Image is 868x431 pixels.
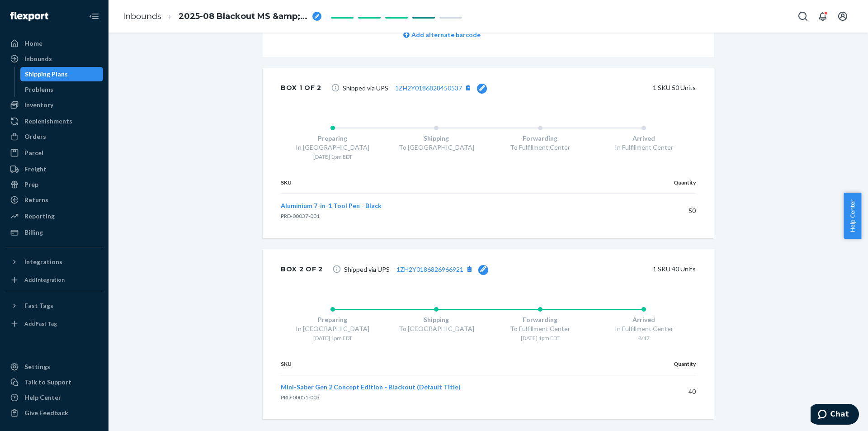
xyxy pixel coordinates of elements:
a: Add alternate barcode [403,31,481,38]
span: PRD-00051-003 [281,394,320,401]
div: To Fulfillment Center [488,324,592,333]
div: Shipping [385,315,489,324]
div: Problems [25,85,53,94]
div: Orders [24,132,46,141]
a: Orders [5,129,103,144]
div: Add Fast Tag [24,320,57,327]
div: Shipping [385,134,489,143]
div: Replenishments [24,117,72,126]
button: Talk to Support [5,375,103,389]
div: In [GEOGRAPHIC_DATA] [281,324,385,333]
span: Aluminium 7-in-1 Tool Pen - Black [281,202,382,209]
div: Inventory [24,100,53,109]
button: Aluminium 7-in-1 Tool Pen - Black [281,201,382,210]
button: Give Feedback [5,406,103,420]
div: Help Center [24,393,61,402]
a: Add Integration [5,273,103,287]
div: Home [24,39,42,48]
span: Shipped via UPS [344,263,488,275]
div: Arrived [592,315,696,324]
a: Home [5,36,103,51]
div: Reporting [24,212,55,221]
a: Replenishments [5,114,103,128]
div: Box 2 of 2 [281,260,323,278]
div: To Fulfillment Center [488,143,592,152]
a: Shipping Plans [20,67,104,81]
div: In [GEOGRAPHIC_DATA] [281,143,385,152]
div: 8/17 [592,334,696,342]
button: [object Object] [463,263,475,275]
div: Returns [24,195,48,204]
button: Integrations [5,255,103,269]
a: Inbounds [123,11,161,21]
div: In Fulfillment Center [592,324,696,333]
div: Preparing [281,134,385,143]
div: In Fulfillment Center [592,143,696,152]
button: Mini-Saber Gen 2 Concept Edition - Blackout (Default Title) [281,383,461,392]
div: Freight [24,165,47,174]
div: [DATE] 1pm EDT [281,153,385,161]
button: Open account menu [834,7,852,25]
ol: breadcrumbs [116,3,329,30]
div: 1 SKU 40 Units [502,260,696,278]
button: Fast Tags [5,298,103,313]
div: Give Feedback [24,408,68,417]
a: 1ZH2Y0186828450537 [395,84,462,92]
td: 40 [639,375,696,408]
div: Forwarding [488,315,592,324]
a: Problems [20,82,104,97]
th: Quantity [639,353,696,375]
div: Inbounds [24,54,52,63]
div: Prep [24,180,38,189]
a: Inventory [5,98,103,112]
button: Help Center [844,193,861,239]
div: To [GEOGRAPHIC_DATA] [385,143,489,152]
div: Arrived [592,134,696,143]
div: Shipping Plans [25,70,68,79]
span: Shipped via UPS [343,82,487,94]
a: Settings [5,360,103,374]
th: SKU [281,171,607,194]
button: [object Object] [462,82,474,94]
div: 1 SKU 50 Units [500,79,696,97]
a: Prep [5,177,103,192]
div: Box 1 of 2 [281,79,321,97]
a: Freight [5,162,103,176]
button: Open notifications [814,7,832,25]
th: SKU [281,353,639,375]
iframe: Opens a widget where you can chat to one of our agents [811,404,859,426]
div: Forwarding [488,134,592,143]
span: Add alternate barcode [410,31,481,38]
div: Add Integration [24,276,65,284]
span: Mini-Saber Gen 2 Concept Edition - Blackout (Default Title) [281,383,461,391]
div: Settings [24,362,50,371]
th: Quantity [607,171,696,194]
button: Open Search Box [794,7,812,25]
img: Flexport logo [10,12,48,21]
div: Talk to Support [24,378,71,387]
a: Reporting [5,209,103,223]
span: 2025-08 Blackout MS &amp; Black Tool Pen Transfer [179,11,309,23]
div: Fast Tags [24,301,53,310]
a: Add Fast Tag [5,317,103,331]
div: [DATE] 1pm EDT [488,334,592,342]
a: Parcel [5,146,103,160]
div: Parcel [24,148,43,157]
div: Integrations [24,257,62,266]
a: Inbounds [5,52,103,66]
div: To [GEOGRAPHIC_DATA] [385,324,489,333]
div: Billing [24,228,43,237]
a: Help Center [5,390,103,405]
span: PRD-00037-001 [281,213,320,219]
div: [DATE] 1pm EDT [281,334,385,342]
td: 50 [607,194,696,227]
a: 1ZH2Y0186826966921 [396,265,463,273]
a: Returns [5,193,103,207]
div: Preparing [281,315,385,324]
a: Billing [5,225,103,240]
button: Close Navigation [85,7,103,25]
